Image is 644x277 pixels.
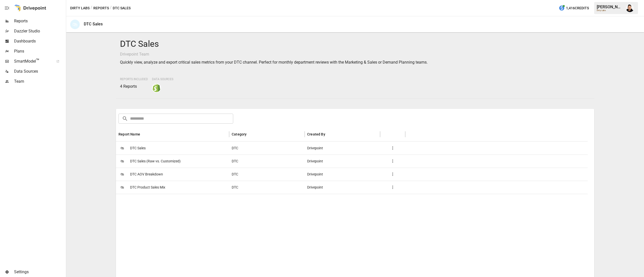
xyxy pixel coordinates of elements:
div: Drivepoint [305,155,380,168]
span: DTC Sales (Raw vs. Customized) [130,155,181,168]
span: DTC AOV Breakdown [130,168,163,181]
button: 1,416Credits [557,4,591,13]
span: Reports Included [120,77,148,81]
div: Report Name [118,132,140,136]
span: Team [14,78,65,84]
button: Sort [326,131,333,138]
span: 🛍 [118,157,126,165]
div: Drivepoint [305,181,380,194]
p: 4 Reports [120,83,148,89]
span: 🛍 [118,144,126,152]
button: Sort [141,131,148,138]
div: DTC [229,155,305,168]
button: Reports [93,5,109,11]
div: DTC [229,181,305,194]
span: 🛍 [118,170,126,178]
div: Created By [307,132,325,136]
span: ™ [36,58,39,64]
button: Dirty Labs [70,5,90,11]
span: Dazzler Studio [14,28,65,34]
div: 🛍 [70,20,80,29]
span: DTC Product Sales Mix [130,181,165,194]
img: Francisco Sanchez [626,4,634,12]
div: DTC Sales [84,22,103,26]
div: [PERSON_NAME] [597,5,623,9]
span: DTC Sales [130,142,146,155]
div: Drivepoint [305,168,380,181]
button: Francisco Sanchez [623,1,637,15]
span: 🛍 [118,183,126,191]
div: Drivepoint [305,142,380,155]
div: Category [232,132,247,136]
span: Data Sources [14,68,65,74]
span: Data Sources [152,77,173,81]
div: DTC [229,142,305,155]
span: Reports [14,18,65,24]
span: Settings [14,269,65,275]
span: SmartModel [14,58,51,64]
span: Plans [14,48,65,54]
span: 1,416 Credits [566,5,589,11]
div: / [110,5,112,11]
img: shopify [152,84,160,92]
span: Dashboards [14,38,65,44]
p: Quickly view, analyze and export critical sales metrics from your DTC channel. Perfect for monthl... [120,59,590,65]
div: / [91,5,92,11]
button: Sort [247,131,254,138]
h4: DTC Sales [120,39,590,49]
p: Drivepoint Team [120,51,590,57]
div: DTC [229,168,305,181]
div: Dirty Labs [597,9,623,12]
